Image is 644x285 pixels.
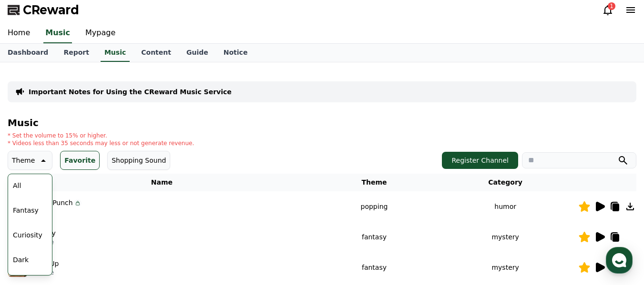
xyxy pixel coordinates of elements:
[23,2,79,18] span: CReward
[31,208,82,216] p: Flow K
[608,2,615,10] div: 1
[316,252,433,283] td: fantasy
[9,200,42,221] button: Fantasy
[60,151,100,170] button: Favorite
[123,206,183,230] a: Settings
[56,44,97,62] a: Report
[316,191,433,222] td: popping
[216,44,256,62] a: Notice
[316,222,433,252] td: fantasy
[141,220,164,228] span: Settings
[602,4,613,16] a: 1
[8,132,194,139] p: * Set the volume to 15% or higher.
[432,191,578,222] td: humor
[107,151,170,170] button: Shopping Sound
[3,206,63,230] a: Home
[8,151,52,170] button: Theme
[8,118,636,128] h4: Music
[442,152,518,169] button: Register Channel
[8,139,194,147] p: * Videos less than 35 seconds may less or not generate revenue.
[432,222,578,252] td: mystery
[9,249,32,270] button: Dark
[78,23,123,43] a: Mypage
[432,252,578,283] td: mystery
[24,220,41,228] span: Home
[63,206,123,230] a: Messages
[133,44,179,62] a: Content
[179,44,216,62] a: Guide
[8,2,79,18] a: CReward
[29,87,232,97] a: Important Notes for Using the CReward Music Service
[79,221,107,228] span: Messages
[8,174,316,191] th: Name
[43,23,72,43] a: Music
[12,154,35,167] p: Theme
[432,174,578,191] th: Category
[316,174,433,191] th: Theme
[9,175,25,196] button: All
[9,225,46,246] button: Curiosity
[101,44,130,62] a: Music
